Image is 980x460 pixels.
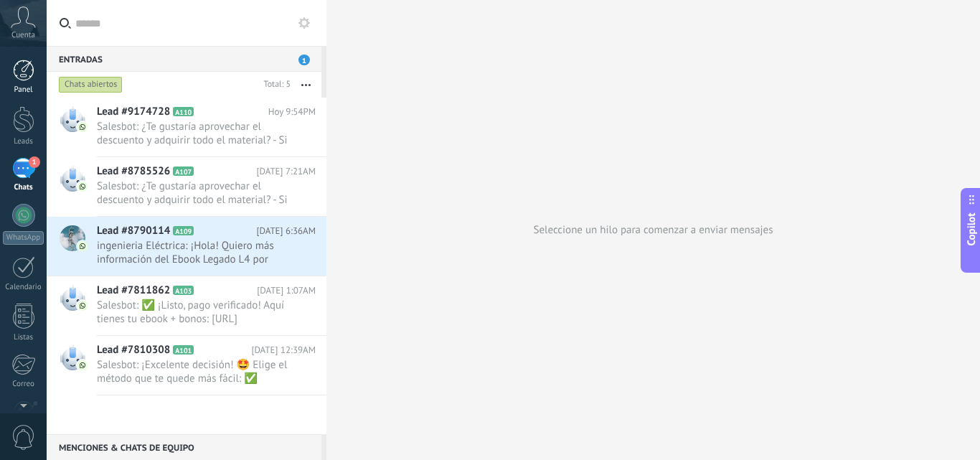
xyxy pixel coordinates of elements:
a: Lead #8785526 A107 [DATE] 7:21AM Salesbot: ¿Te gustaría aprovechar el descuento y adquirir todo e... [47,157,326,216]
span: Salesbot: ¿Te gustaría aprovechar el descuento y adquirir todo el material? - Si - No [97,179,288,207]
span: [DATE] 12:39AM [251,343,316,357]
span: A109 [173,226,194,235]
span: Salesbot: ¡Excelente decisión! 🤩 Elige el método que te quede más fácil: ✅ Daviplata ✅ Nequi ✅ BB... [97,358,288,385]
span: A107 [173,166,194,176]
span: 1 [29,156,40,168]
span: Lead #8785526 [97,164,170,179]
span: Hoy 9:54PM [268,105,316,119]
span: ingenieria Eléctrica: ¡Hola! Quiero más información del Ebook Legado L4 por $15.000 Pesos! [97,239,288,266]
span: Copilot [964,212,979,245]
span: Lead #7810308 [97,343,170,357]
span: Lead #7811862 [97,283,170,298]
span: [DATE] 6:36AM [257,224,316,238]
div: Entradas [47,46,321,72]
span: Lead #8790114 [97,224,170,238]
span: [DATE] 1:07AM [257,283,316,298]
img: com.amocrm.amocrmwa.svg [77,360,88,370]
div: Chats abiertos [59,76,123,93]
div: Calendario [3,283,44,292]
span: [DATE] 7:21AM [257,164,316,179]
div: WhatsApp [3,231,44,245]
a: Lead #9174728 A110 Hoy 9:54PM Salesbot: ¿Te gustaría aprovechar el descuento y adquirir todo el m... [47,98,326,156]
span: A101 [173,345,194,355]
span: 1 [298,55,310,65]
div: Menciones & Chats de equipo [47,434,321,460]
img: com.amocrm.amocrmwa.svg [77,122,88,132]
span: Salesbot: ¿Te gustaría aprovechar el descuento y adquirir todo el material? - Si - No [97,120,288,147]
a: Lead #8790114 A109 [DATE] 6:36AM ingenieria Eléctrica: ¡Hola! Quiero más información del Ebook Le... [47,217,326,276]
img: com.amocrm.amocrmwa.svg [77,182,88,192]
a: Lead #7811862 A103 [DATE] 1:07AM Salesbot: ✅ ¡Listo, pago verificado! Aquí tienes tu ebook + bono... [47,276,326,335]
div: Correo [3,380,44,389]
span: Lead #9174728 [97,105,170,119]
div: Listas [3,333,44,342]
img: com.amocrm.amocrmwa.svg [77,241,88,251]
div: Chats [3,183,44,192]
span: Cuenta [11,31,35,40]
a: Lead #7810308 A101 [DATE] 12:39AM Salesbot: ¡Excelente decisión! 🤩 Elige el método que te quede m... [47,336,326,395]
div: Leads [3,137,44,146]
span: A110 [173,107,194,116]
span: Salesbot: ✅ ¡Listo, pago verificado! Aquí tienes tu ebook + bonos: [URL][DOMAIN_NAME].. [97,299,288,326]
button: Más [291,72,321,98]
span: A103 [173,286,194,295]
div: Panel [3,85,44,95]
div: Total: 5 [258,78,291,92]
img: com.amocrm.amocrmwa.svg [77,301,88,311]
